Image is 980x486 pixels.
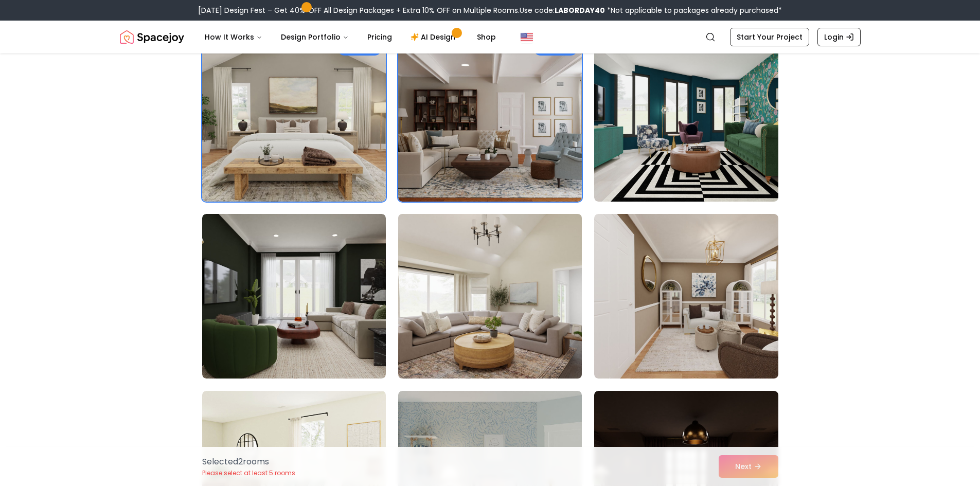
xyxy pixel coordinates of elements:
img: Room room-5 [394,210,586,383]
p: Please select at least 5 rooms [202,469,295,477]
img: United States [521,31,533,43]
img: Room room-1 [202,37,386,202]
nav: Global [120,21,861,53]
a: AI Design [402,27,467,47]
a: Login [817,28,861,46]
div: [DATE] Design Fest – Get 40% OFF All Design Packages + Extra 10% OFF on Multiple Rooms. [198,5,782,15]
p: Selected 2 room s [202,456,295,468]
button: Design Portfolio [273,27,357,47]
img: Room room-2 [398,37,582,202]
span: *Not applicable to packages already purchased* [605,5,782,15]
a: Shop [469,27,504,47]
a: Spacejoy [120,27,184,47]
b: LABORDAY40 [555,5,605,15]
img: Spacejoy Logo [120,27,184,47]
img: Room room-4 [202,214,386,379]
span: Use code: [520,5,605,15]
a: Pricing [359,27,400,47]
img: Room room-3 [594,37,778,202]
img: Room room-6 [594,214,778,379]
nav: Main [197,27,504,47]
a: Start Your Project [730,28,809,46]
button: How It Works [197,27,271,47]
